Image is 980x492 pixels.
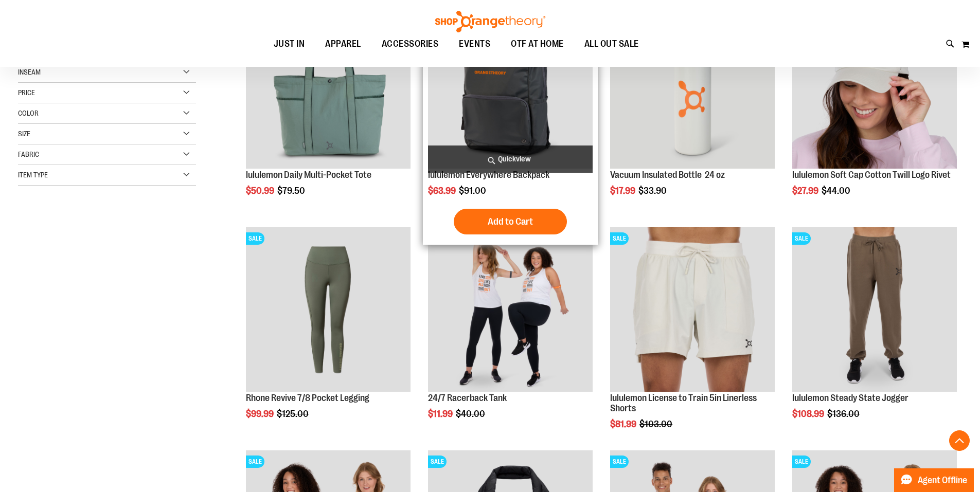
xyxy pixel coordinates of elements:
[792,227,957,392] img: lululemon Steady State Jogger
[792,186,820,196] span: $27.99
[277,186,307,196] span: $79.50
[428,4,593,170] a: lululemon Everywhere BackpackSALE
[488,216,533,227] span: Add to Cart
[18,130,30,138] span: Size
[639,419,674,429] span: $103.00
[246,232,264,245] span: SALE
[456,409,487,419] span: $40.00
[511,32,564,56] span: OTF AT HOME
[274,32,305,56] span: JUST IN
[325,32,361,56] span: APPAREL
[787,222,962,445] div: product
[428,409,454,419] span: $11.99
[610,186,637,196] span: $17.99
[792,232,811,245] span: SALE
[610,170,725,180] a: Vacuum Insulated Bottle 24 oz
[894,468,974,492] button: Agent Offline
[246,455,264,468] span: SALE
[246,227,411,392] img: Rhone Revive 7/8 Pocket Legging
[918,476,967,485] span: Agent Offline
[792,4,957,169] img: OTF lululemon Soft Cap Cotton Twill Logo Rivet Khaki
[246,4,411,169] img: lululemon Daily Multi-Pocket Tote
[428,145,593,173] a: Quickview
[610,455,629,468] span: SALE
[246,227,411,393] a: Rhone Revive 7/8 Pocket LeggingSALE
[610,227,775,393] a: lululemon License to Train 5in Linerless ShortsSALE
[792,170,951,180] a: lululemon Soft Cap Cotton Twill Logo Rivet
[18,88,35,97] span: Price
[246,4,411,170] a: lululemon Daily Multi-Pocket ToteSALE
[792,455,811,468] span: SALE
[638,186,668,196] span: $33.90
[18,68,41,76] span: Inseam
[428,4,593,169] img: lululemon Everywhere Backpack
[610,4,775,170] a: Vacuum Insulated Bottle 24 ozSALE
[822,186,852,196] span: $44.00
[428,170,549,180] a: lululemon Everywhere Backpack
[792,4,957,170] a: OTF lululemon Soft Cap Cotton Twill Logo Rivet KhakiSALE
[610,227,775,392] img: lululemon License to Train 5in Linerless Shorts
[428,227,593,393] a: 24/7 Racerback TankSALE
[18,171,48,179] span: Item Type
[18,150,39,158] span: Fabric
[792,393,908,403] a: lululemon Steady State Jogger
[428,393,507,403] a: 24/7 Racerback Tank
[459,186,488,196] span: $91.00
[382,32,439,56] span: ACCESSORIES
[605,222,780,455] div: product
[246,186,276,196] span: $50.99
[246,170,371,180] a: lululemon Daily Multi-Pocket Tote
[246,393,369,403] a: Rhone Revive 7/8 Pocket Legging
[454,209,567,234] button: Add to Cart
[792,227,957,393] a: lululemon Steady State JoggerSALE
[423,222,598,445] div: product
[827,409,861,419] span: $136.00
[949,430,970,451] button: Back To Top
[428,186,457,196] span: $63.99
[610,4,775,169] img: Vacuum Insulated Bottle 24 oz
[434,11,547,32] img: Shop Orangetheory
[792,409,826,419] span: $108.99
[610,393,757,413] a: lululemon License to Train 5in Linerless Shorts
[428,455,447,468] span: SALE
[584,32,639,56] span: ALL OUT SALE
[246,409,275,419] span: $99.99
[428,227,593,392] img: 24/7 Racerback Tank
[610,232,629,245] span: SALE
[241,222,416,445] div: product
[277,409,310,419] span: $125.00
[18,109,39,117] span: Color
[459,32,490,56] span: EVENTS
[610,419,638,429] span: $81.99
